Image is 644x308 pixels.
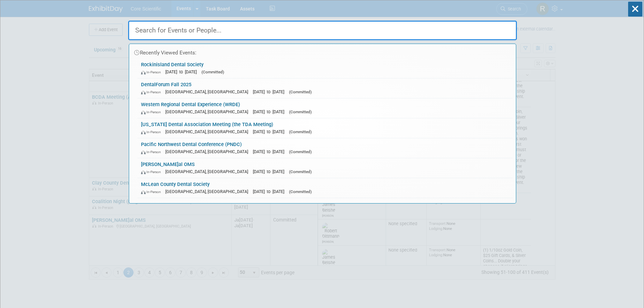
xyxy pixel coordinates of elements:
span: [DATE] to [DATE] [253,109,288,114]
span: (Committed) [289,189,312,194]
span: In-Person [141,190,164,194]
span: (Committed) [289,149,312,154]
a: McLean County Dental Society In-Person [GEOGRAPHIC_DATA], [GEOGRAPHIC_DATA] [DATE] to [DATE] (Com... [138,178,512,198]
span: (Committed) [289,169,312,174]
span: [DATE] to [DATE] [253,189,288,194]
span: [DATE] to [DATE] [253,129,288,134]
span: (Committed) [201,70,224,74]
span: In-Person [141,90,164,94]
span: [GEOGRAPHIC_DATA], [GEOGRAPHIC_DATA] [165,169,252,174]
a: Rockinisland Dental Society In-Person [DATE] to [DATE] (Committed) [138,58,512,78]
span: [GEOGRAPHIC_DATA], [GEOGRAPHIC_DATA] [165,89,252,94]
span: In-Person [141,110,164,114]
span: [GEOGRAPHIC_DATA], [GEOGRAPHIC_DATA] [165,129,252,134]
input: Search for Events or People... [128,21,517,40]
div: Recently Viewed Events: [133,44,512,58]
span: In-Person [141,70,164,74]
a: Western Regional Dental Experience (WRDE) In-Person [GEOGRAPHIC_DATA], [GEOGRAPHIC_DATA] [DATE] t... [138,98,512,118]
span: (Committed) [289,90,312,94]
a: [PERSON_NAME]al OMS In-Person [GEOGRAPHIC_DATA], [GEOGRAPHIC_DATA] [DATE] to [DATE] (Committed) [138,158,512,178]
span: [DATE] to [DATE] [253,169,288,174]
span: In-Person [141,150,164,154]
span: (Committed) [289,110,312,114]
span: [GEOGRAPHIC_DATA], [GEOGRAPHIC_DATA] [165,189,252,194]
span: [GEOGRAPHIC_DATA], [GEOGRAPHIC_DATA] [165,109,252,114]
span: In-Person [141,130,164,134]
span: [DATE] to [DATE] [253,89,288,94]
a: [US_STATE] Dental Association Meeting (the TDA Meeting) In-Person [GEOGRAPHIC_DATA], [GEOGRAPHIC_... [138,118,512,138]
span: (Committed) [289,129,312,134]
a: Pacific Northwest Dental Conference (PNDC) In-Person [GEOGRAPHIC_DATA], [GEOGRAPHIC_DATA] [DATE] ... [138,138,512,158]
span: [GEOGRAPHIC_DATA], [GEOGRAPHIC_DATA] [165,149,252,154]
a: DentalForum Fall 2025 In-Person [GEOGRAPHIC_DATA], [GEOGRAPHIC_DATA] [DATE] to [DATE] (Committed) [138,78,512,98]
span: In-Person [141,170,164,174]
span: [DATE] to [DATE] [253,149,288,154]
span: [DATE] to [DATE] [165,69,200,74]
